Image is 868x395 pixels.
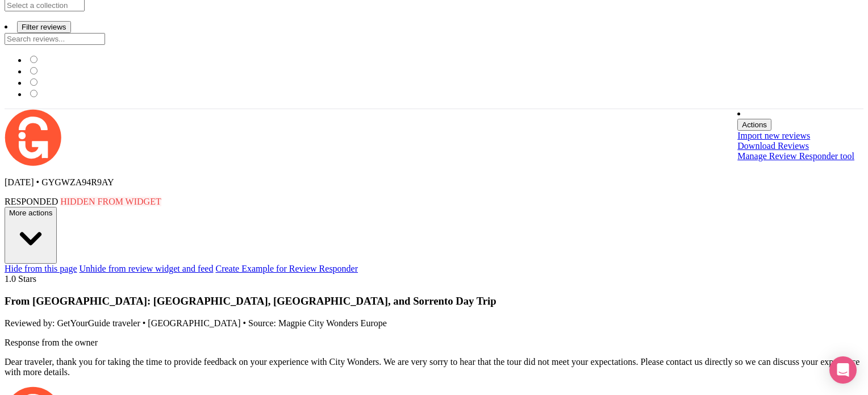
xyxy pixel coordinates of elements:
p: Dear traveler, thank you for taking the time to provide feedback on your experience with City Won... [5,357,863,377]
span: 1.0 Stars [5,274,36,284]
button: Actions [737,119,771,131]
span: RESPONDED [5,197,58,206]
img: GetYourGuide Logo [5,109,61,166]
a: Import new reviews [737,131,810,140]
div: Actions [737,131,854,161]
p: Reviewed by: GetYourGuide traveler • [GEOGRAPHIC_DATA] • Source: Magpie City Wonders Europe [5,318,863,329]
div: Open Intercom Messenger [829,356,857,384]
a: Download Reviews [737,141,809,151]
p: [DATE] • GYGWZA94R9AY [5,177,863,188]
a: Manage Review Responder tool [737,151,854,161]
a: Unhide from review widget and feed [80,264,214,273]
a: Hide from this page [5,264,77,273]
input: Filter reviews [17,21,71,33]
h3: From [GEOGRAPHIC_DATA]: [GEOGRAPHIC_DATA], [GEOGRAPHIC_DATA], and Sorrento Day Trip [5,295,863,307]
input: Search reviews... [5,33,105,45]
p: Response from the owner [5,338,863,348]
span: HIDDEN FROM WIDGET [60,197,161,206]
button: More actions [5,207,57,264]
a: Create Example for Review Responder [215,264,358,273]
